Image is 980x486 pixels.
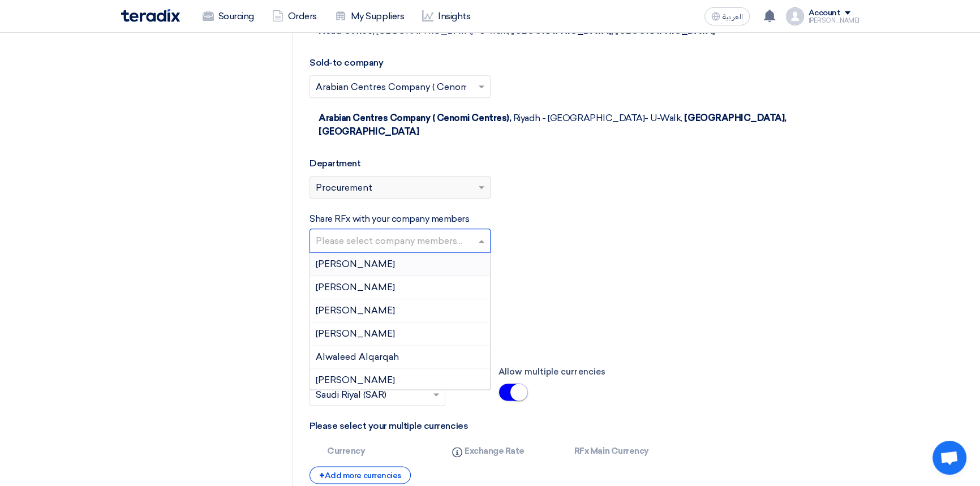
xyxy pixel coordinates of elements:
[809,18,859,24] div: [PERSON_NAME]
[413,4,479,29] a: Insights
[121,9,180,22] img: Teradix logo
[316,181,372,195] span: Procurement
[809,8,841,18] div: Account
[316,305,395,316] span: [PERSON_NAME]
[786,7,804,25] img: profile_test.png
[194,4,263,29] a: Sourcing
[310,419,468,433] label: Please select your multiple currencies
[319,113,511,123] span: Arabian Centres Company ( Cenomi Centres),
[319,113,786,137] span: [GEOGRAPHIC_DATA], [GEOGRAPHIC_DATA]
[316,351,399,362] span: Alwaleed Alqarqah
[565,436,689,467] th: RFx Main Currency
[310,157,360,170] label: Department
[263,4,326,29] a: Orders
[442,436,565,467] th: Exchange Rate
[319,470,325,481] span: +
[704,7,750,25] button: العربية
[316,375,395,385] span: [PERSON_NAME]
[513,113,682,123] span: Riyadh - [GEOGRAPHIC_DATA]- U-Walk,
[316,282,395,293] span: [PERSON_NAME]
[318,436,441,467] th: Currency
[316,328,395,339] span: [PERSON_NAME]
[310,212,469,226] label: Share RFx with your company members
[310,466,410,484] div: Add more currencies
[326,4,413,29] a: My Suppliers
[316,259,395,269] span: [PERSON_NAME]
[723,13,743,21] span: العربية
[498,365,670,379] label: Allow multiple currencies
[310,56,383,70] label: Sold-to company
[932,441,966,475] a: Open chat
